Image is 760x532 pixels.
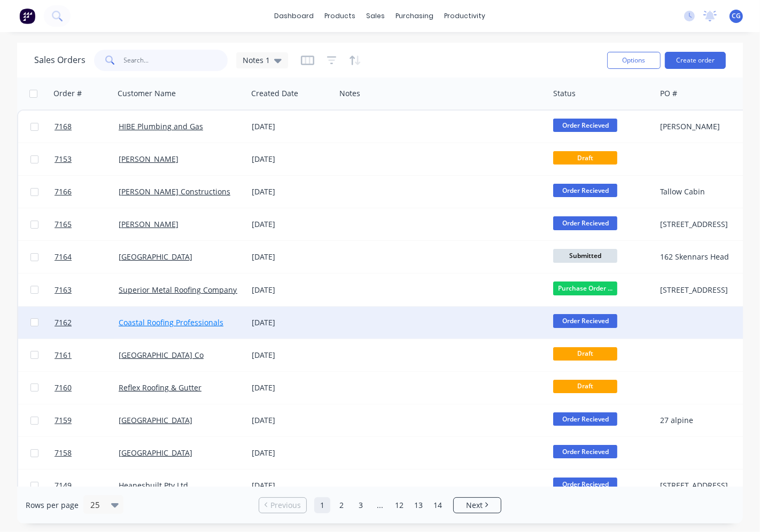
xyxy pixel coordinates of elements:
[553,249,617,262] span: Submitted
[553,347,617,361] span: Draft
[55,285,72,295] span: 7163
[334,497,350,513] a: Page 2
[55,176,119,208] a: 7166
[553,184,617,197] span: Order Recieved
[430,497,446,513] a: Page 14
[339,88,360,99] div: Notes
[53,88,82,99] div: Order #
[55,307,119,339] a: 7162
[553,445,617,458] span: Order Recieved
[439,8,491,24] div: productivity
[55,372,119,404] a: 7160
[320,8,361,24] div: products
[55,415,72,426] span: 7159
[55,339,119,371] a: 7161
[55,186,72,197] span: 7166
[34,55,86,65] h1: Sales Orders
[607,52,661,69] button: Options
[55,317,72,328] span: 7162
[119,219,179,229] a: [PERSON_NAME]
[252,415,331,426] div: [DATE]
[119,317,223,327] a: Coastal Roofing Professionals
[269,8,320,24] a: dashboard
[391,8,439,24] div: purchasing
[55,470,119,502] a: 7149
[55,437,119,469] a: 7158
[119,121,203,131] a: HIBE Plumbing and Gas
[251,88,298,99] div: Created Date
[19,8,35,24] img: Factory
[665,52,726,69] button: Create order
[55,219,72,230] span: 7165
[119,186,230,197] a: [PERSON_NAME] Constructions
[732,11,741,21] span: CG
[55,448,72,458] span: 7158
[553,412,617,426] span: Order Recieved
[252,121,331,132] div: [DATE]
[391,497,407,513] a: Page 12
[553,119,617,132] span: Order Recieved
[254,497,506,513] ul: Pagination
[55,154,72,165] span: 7153
[361,8,391,24] div: sales
[553,281,617,295] span: Purchase Order ...
[55,480,72,491] span: 7149
[119,154,179,164] a: [PERSON_NAME]
[55,382,72,393] span: 7160
[553,380,617,393] span: Draft
[660,88,677,99] div: PO #
[466,500,483,511] span: Next
[252,186,331,197] div: [DATE]
[372,497,388,513] a: Jump forward
[55,208,119,240] a: 7165
[314,497,330,513] a: Page 1 is your current page
[119,252,192,262] a: [GEOGRAPHIC_DATA]
[553,151,617,165] span: Draft
[252,154,331,165] div: [DATE]
[119,285,263,295] a: Superior Metal Roofing Company Pty Ltd
[119,350,204,360] a: [GEOGRAPHIC_DATA] Co
[252,252,331,262] div: [DATE]
[26,500,79,511] span: Rows per page
[252,317,331,328] div: [DATE]
[55,241,119,273] a: 7164
[353,497,369,513] a: Page 3
[55,350,72,361] span: 7161
[252,382,331,393] div: [DATE]
[259,500,306,511] a: Previous page
[410,497,426,513] a: Page 13
[252,285,331,295] div: [DATE]
[553,314,617,327] span: Order Recieved
[553,88,576,99] div: Status
[55,404,119,436] a: 7159
[252,350,331,361] div: [DATE]
[553,216,617,230] span: Order Recieved
[55,143,119,175] a: 7153
[119,480,188,490] a: Heanesbuilt Pty Ltd
[124,50,228,71] input: Search...
[119,415,192,425] a: [GEOGRAPHIC_DATA]
[118,88,176,99] div: Customer Name
[55,121,72,132] span: 7168
[252,219,331,230] div: [DATE]
[243,54,270,66] span: Notes 1
[119,382,201,393] a: Reflex Roofing & Gutter
[454,500,501,511] a: Next page
[55,252,72,262] span: 7164
[119,448,192,458] a: [GEOGRAPHIC_DATA]
[252,448,331,458] div: [DATE]
[553,478,617,491] span: Order Recieved
[270,500,301,511] span: Previous
[55,274,119,306] a: 7163
[252,480,331,491] div: [DATE]
[55,111,119,143] a: 7168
